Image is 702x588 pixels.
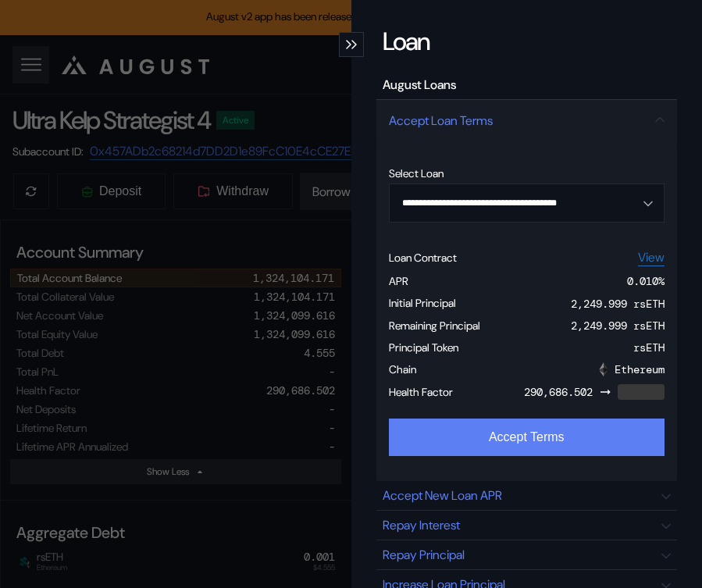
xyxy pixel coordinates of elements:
[389,184,665,223] button: Open menu
[383,487,502,504] div: Accept New Loan APR
[383,25,429,58] div: Loan
[383,517,460,533] div: Repay Interest
[389,419,665,456] button: Accept Terms
[389,166,665,180] div: Select Loan
[383,547,465,563] div: Repay Principal
[389,319,480,333] div: Remaining Principal
[389,340,458,355] div: Principal Token
[571,297,665,311] div: 2,249.999 rsETH
[389,296,456,310] div: Initial Principal
[638,249,665,266] a: View
[389,251,457,265] div: Loan Contract
[571,319,665,333] div: 2,249.999 rsETH
[597,362,611,376] img: 1
[383,77,456,93] div: August Loans
[524,385,593,399] span: 290,686.502
[389,362,416,376] div: Chain
[389,112,493,129] div: Accept Loan Terms
[633,340,665,355] div: rsETH
[597,362,665,376] div: Ethereum
[389,274,408,288] div: APR
[627,274,665,288] div: 0.010%
[389,385,453,399] div: Health Factor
